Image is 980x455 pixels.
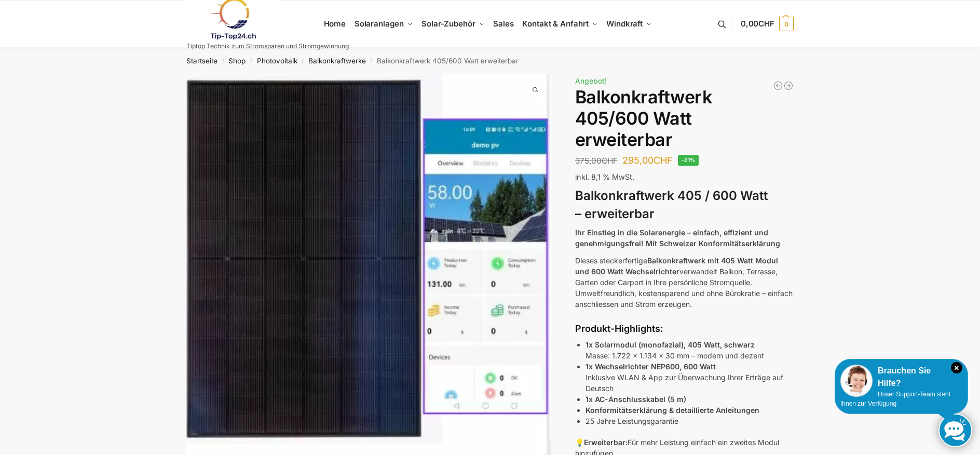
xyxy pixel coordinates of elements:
[522,19,588,29] span: Kontakt & Anfahrt
[186,43,349,49] p: Tiptop Technik zum Stromsparen und Stromgewinnung
[840,365,962,390] div: Brauchen Sie Hilfe?
[586,395,686,404] strong: 1x AC-Anschlusskabel (5 m)
[575,255,794,310] p: Dieses steckerfertige verwandelt Balkon, Terrasse, Garten oder Carport in Ihre persönliche Stromq...
[493,19,514,29] span: Sales
[489,1,518,47] a: Sales
[586,361,794,394] p: Inklusive WLAN & App zur Überwachung Ihrer Erträge auf Deutsch
[168,47,812,74] nav: Breadcrumb
[228,57,246,65] a: Shop
[366,57,377,65] span: /
[773,81,783,91] a: Balkonkraftwerk 600/810 Watt Fullblack
[575,228,780,248] strong: Ihr Einstieg in die Solarenergie – einfach, effizient und genehmigungsfrei! Mit Schweizer Konform...
[586,362,716,371] strong: 1x Wechselrichter NEP600, 600 Watt
[622,155,673,166] bdi: 295,00
[951,362,962,373] i: Schließen
[586,406,759,414] strong: Konformitätserklärung & detaillierte Anleitungen
[840,365,873,397] img: Customer service
[186,57,217,65] a: Startseite
[678,155,699,166] span: -21%
[602,156,618,166] span: CHF
[575,156,618,166] bdi: 375,00
[654,155,673,166] span: CHF
[758,19,774,29] span: CHF
[246,57,256,65] span: /
[421,19,475,29] span: Solar-Zubehör
[518,1,602,47] a: Kontakt & Anfahrt
[575,188,768,221] strong: Balkonkraftwerk 405 / 600 Watt – erweiterbar
[217,57,228,65] span: /
[602,1,657,47] a: Windkraft
[257,57,297,65] a: Photovoltaik
[840,391,950,407] span: Unser Support-Team steht Ihnen zur Verfügung
[417,1,489,47] a: Solar-Zubehör
[741,8,794,39] a: 0,00CHF 0
[741,19,774,29] span: 0,00
[575,256,778,276] strong: Balkonkraftwerk mit 405 Watt Modul und 600 Watt Wechselrichter
[606,19,643,29] span: Windkraft
[584,438,628,447] strong: Erweiterbar:
[575,87,794,150] h1: Balkonkraftwerk 405/600 Watt erweiterbar
[783,81,794,91] a: Mega Balkonkraftwerk 1780 Watt mit 2,7 kWh Speicher
[779,17,794,31] span: 0
[575,323,663,334] strong: Produkt-Highlights:
[355,19,404,29] span: Solaranlagen
[586,339,794,361] p: Masse: 1.722 x 1.134 x 30 mm – modern und dezent
[350,1,417,47] a: Solaranlagen
[550,74,915,439] img: Balkonkraftwerk 405/600 Watt erweiterbar 3
[575,172,634,181] span: inkl. 8,1 % MwSt.
[586,416,794,426] li: 25 Jahre Leistungsgarantie
[308,57,366,65] a: Balkonkraftwerke
[586,340,755,349] strong: 1x Solarmodul (monofazial), 405 Watt, schwarz
[297,57,308,65] span: /
[575,76,607,85] span: Angebot!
